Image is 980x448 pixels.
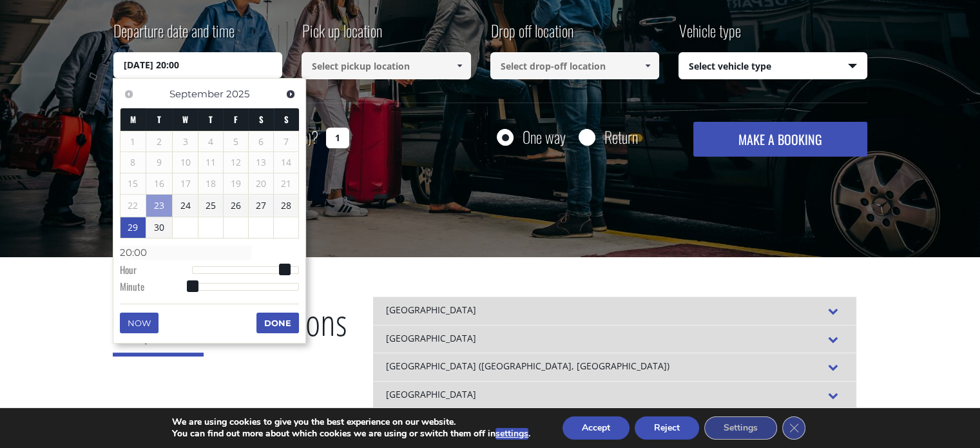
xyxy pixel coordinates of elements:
span: 11 [198,152,223,173]
p: You can find out more about which cookies we are using or switch them off in . [172,428,530,440]
span: 17 [173,173,197,194]
button: Done [256,313,299,333]
span: Thursday [209,113,213,126]
input: Select drop-off location [490,52,660,79]
div: [GEOGRAPHIC_DATA] [373,325,856,353]
span: 7 [274,131,298,152]
span: September [169,88,224,100]
span: 19 [224,173,248,194]
span: Next [285,89,296,99]
a: Previous [120,85,137,102]
span: Monday [130,113,136,126]
label: How many passengers ? [113,122,318,153]
span: 20 [249,173,273,194]
a: 26 [224,195,248,216]
button: Reject [635,416,699,440]
span: 10 [173,152,197,173]
button: Close GDPR Cookie Banner [782,416,805,440]
span: 2 [146,131,173,152]
span: Select vehicle type [679,53,867,80]
span: 3 [173,131,197,152]
span: 12 [224,152,248,173]
span: 22 [120,195,145,216]
a: 30 [146,217,173,238]
span: 5 [224,131,248,152]
span: 21 [274,173,298,194]
div: [GEOGRAPHIC_DATA] ([GEOGRAPHIC_DATA], [GEOGRAPHIC_DATA]) [373,353,856,381]
label: One way [523,129,566,145]
label: Departure date and time [113,19,235,52]
span: 14 [274,152,298,173]
span: Previous [124,89,134,99]
input: Select pickup location [302,52,471,79]
a: 29 [120,217,145,238]
span: Sunday [284,113,289,126]
span: Saturday [259,113,264,126]
a: Next [282,85,299,102]
a: 23 [146,195,173,217]
label: Drop off location [490,19,573,52]
button: Settings [704,416,777,440]
label: Vehicle type [678,19,741,52]
a: 27 [249,195,273,216]
span: 8 [120,152,145,173]
span: 4 [198,131,223,152]
span: 9 [146,152,173,173]
span: 18 [198,173,223,194]
span: Tuesday [157,113,161,126]
span: 15 [120,173,145,194]
a: Show All Items [637,52,658,79]
dt: Minute [120,280,191,297]
a: Show All Items [448,52,470,79]
button: settings [495,428,528,440]
label: Pick up location [302,19,382,52]
label: Return [604,129,638,145]
button: MAKE A BOOKING [693,122,867,157]
button: Accept [562,416,629,440]
div: [GEOGRAPHIC_DATA] [373,381,856,409]
a: 24 [173,195,197,216]
span: 13 [249,152,273,173]
p: We are using cookies to give you the best experience on our website. [172,416,530,428]
div: [GEOGRAPHIC_DATA] [373,297,856,325]
span: 2025 [226,88,249,100]
dt: Hour [120,263,191,280]
span: 6 [249,131,273,152]
span: Wednesday [182,113,188,126]
span: Friday [234,113,238,126]
span: 1 [120,131,145,152]
button: Now [120,313,159,333]
a: 25 [198,195,223,216]
span: 16 [146,173,173,194]
a: 28 [274,195,298,216]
